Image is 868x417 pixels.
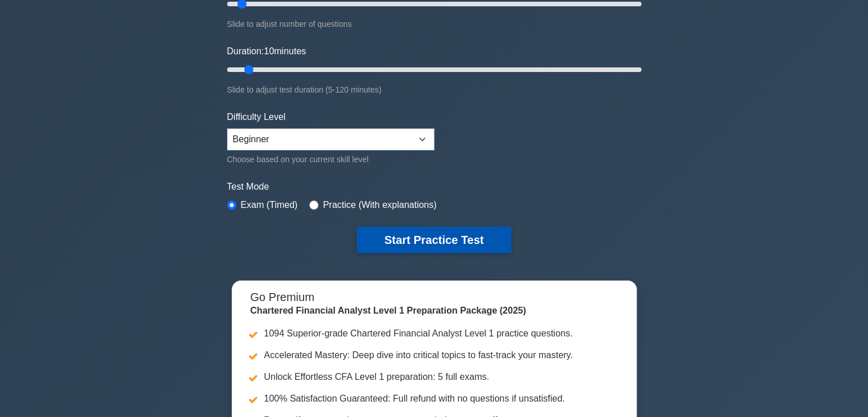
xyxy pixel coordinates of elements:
[227,45,306,58] label: Duration: minutes
[241,198,298,212] label: Exam (Timed)
[227,153,434,166] div: Choose based on your current skill level
[264,46,274,56] span: 10
[227,110,286,124] label: Difficulty Level
[227,17,641,31] div: Slide to adjust number of questions
[323,198,437,212] label: Practice (With explanations)
[227,83,641,97] div: Slide to adjust test duration (5-120 minutes)
[357,227,511,253] button: Start Practice Test
[227,180,641,194] label: Test Mode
